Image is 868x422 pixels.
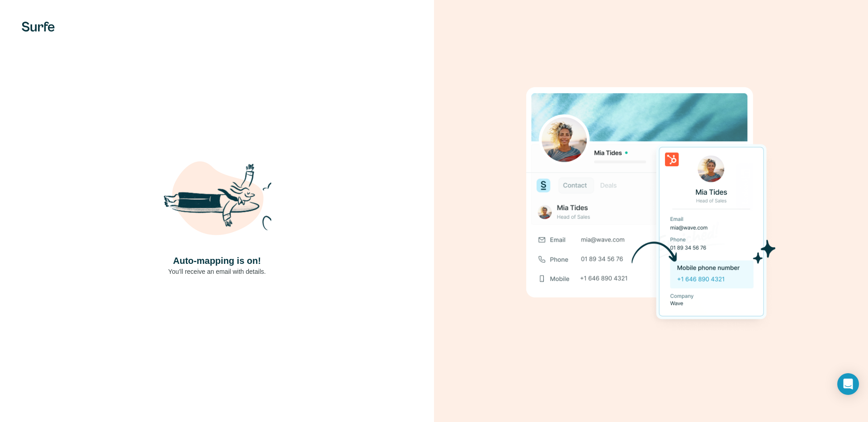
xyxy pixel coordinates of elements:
[526,87,776,334] img: Download Success
[168,267,266,276] p: You’ll receive an email with details.
[837,373,859,395] div: Open Intercom Messenger
[163,146,271,254] img: Shaka Illustration
[173,254,261,267] h4: Auto-mapping is on!
[22,22,55,32] img: Surfe's logo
